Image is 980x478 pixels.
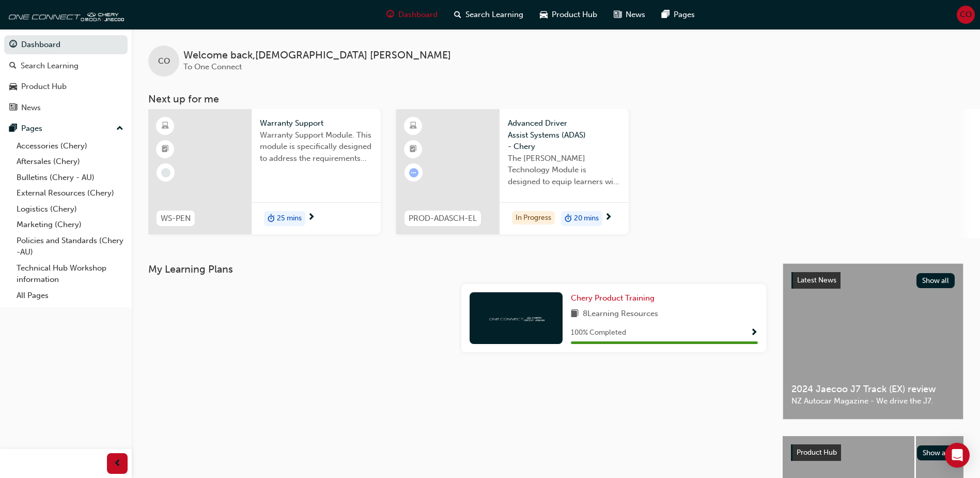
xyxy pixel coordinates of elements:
[571,327,626,339] span: 100 % Completed
[945,443,970,468] div: Open Intercom Messenger
[158,55,170,67] span: CO
[398,9,438,21] span: Dashboard
[614,8,621,21] span: news-icon
[4,119,128,138] button: Pages
[9,103,17,113] span: news-icon
[12,201,128,217] a: Logistics (Chery)
[12,288,128,304] a: All Pages
[454,8,461,21] span: search-icon
[161,213,191,225] span: WS-PEN
[626,9,645,21] span: News
[260,117,372,129] span: Warranty Support
[132,93,980,105] h3: Next up for me
[916,273,955,288] button: Show all
[21,123,42,135] div: Pages
[9,62,17,71] span: search-icon
[12,260,128,288] a: Technical Hub Workshop information
[783,263,963,420] a: Latest NewsShow all2024 Jaecoo J7 Track (EX) reviewNZ Autocar Magazine - We drive the J7.
[183,62,242,71] span: To One Connect
[465,9,523,21] span: Search Learning
[162,119,169,133] span: learningResourceType_ELEARNING-icon
[508,117,620,153] span: Advanced Driver Assist Systems (ADAS) - Chery
[917,445,956,460] button: Show all
[12,233,128,260] a: Policies and Standards (Chery -AU)
[162,143,169,156] span: booktick-icon
[797,276,836,285] span: Latest News
[552,9,597,21] span: Product Hub
[21,60,79,72] div: Search Learning
[4,35,128,54] a: Dashboard
[791,444,955,461] a: Product HubShow all
[116,122,123,136] span: up-icon
[583,308,658,321] span: 8 Learning Resources
[512,211,555,225] div: In Progress
[5,4,124,25] img: oneconnect
[12,170,128,186] a: Bulletins (Chery - AU)
[260,129,372,165] span: Warranty Support Module. This module is specifically designed to address the requirements and pro...
[605,4,654,25] a: news-iconNews
[750,326,758,339] button: Show Progress
[791,272,955,289] a: Latest NewsShow all
[4,33,128,119] button: DashboardSearch LearningProduct HubNews
[797,448,837,457] span: Product Hub
[21,81,67,93] div: Product Hub
[791,395,955,407] span: NZ Autocar Magazine - We drive the J7.
[4,77,128,96] a: Product Hub
[12,185,128,201] a: External Resources (Chery)
[21,102,41,114] div: News
[148,263,766,275] h3: My Learning Plans
[12,217,128,233] a: Marketing (Chery)
[508,153,620,188] span: The [PERSON_NAME] Technology Module is designed to equip learners with essential knowledge about ...
[4,98,128,117] a: News
[277,213,302,225] span: 25 mins
[9,40,17,50] span: guage-icon
[410,143,417,156] span: booktick-icon
[791,383,955,395] span: 2024 Jaecoo J7 Track (EX) review
[396,109,629,234] a: PROD-ADASCH-ELAdvanced Driver Assist Systems (ADAS) - CheryThe [PERSON_NAME] Technology Module is...
[409,213,477,225] span: PROD-ADASCH-EL
[409,168,418,177] span: learningRecordVerb_ATTEMPT-icon
[532,4,605,25] a: car-iconProduct Hub
[386,8,394,21] span: guage-icon
[960,9,972,21] span: CO
[571,308,579,321] span: book-icon
[565,212,572,226] span: duration-icon
[662,8,670,21] span: pages-icon
[9,82,17,92] span: car-icon
[378,4,446,25] a: guage-iconDashboard
[307,213,315,222] span: next-icon
[183,50,451,62] span: Welcome back , [DEMOGRAPHIC_DATA] [PERSON_NAME]
[604,213,612,222] span: next-icon
[268,212,275,226] span: duration-icon
[446,4,532,25] a: search-iconSearch Learning
[571,292,659,304] a: Chery Product Training
[540,8,548,21] span: car-icon
[488,313,545,323] img: oneconnect
[9,124,17,133] span: pages-icon
[148,109,381,234] a: WS-PENWarranty SupportWarranty Support Module. This module is specifically designed to address th...
[574,213,599,225] span: 20 mins
[114,457,121,470] span: prev-icon
[957,6,975,24] button: CO
[750,328,758,338] span: Show Progress
[674,9,695,21] span: Pages
[12,154,128,170] a: Aftersales (Chery)
[4,56,128,76] a: Search Learning
[571,293,655,303] span: Chery Product Training
[410,119,417,133] span: learningResourceType_ELEARNING-icon
[161,168,170,177] span: learningRecordVerb_NONE-icon
[654,4,703,25] a: pages-iconPages
[12,138,128,154] a: Accessories (Chery)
